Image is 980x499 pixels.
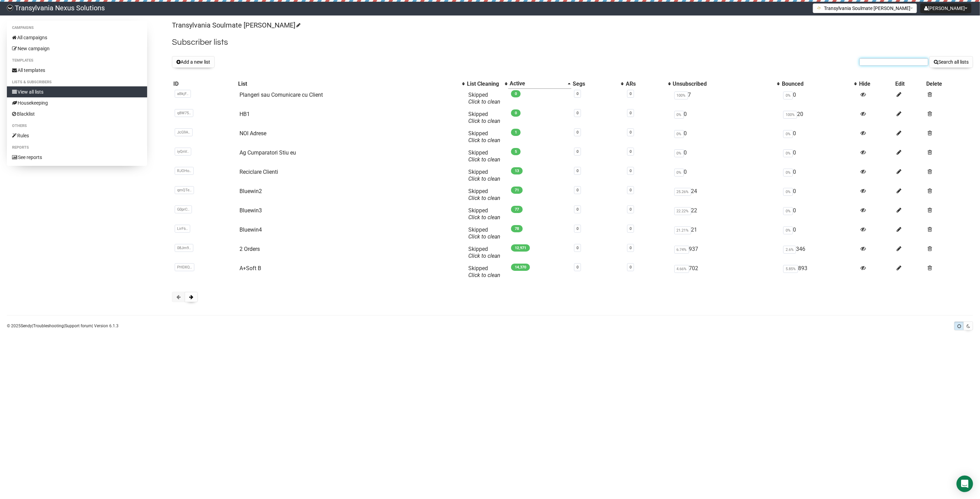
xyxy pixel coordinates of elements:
span: 77 [511,206,523,213]
div: Bounced [782,81,851,87]
div: Hide [859,81,893,87]
td: 893 [780,262,858,282]
a: Click to clean [468,214,500,221]
a: 0 [576,169,579,173]
span: 0% [674,111,684,119]
span: 4.66% [674,265,689,273]
span: Skipped [468,207,500,221]
td: 0 [780,147,858,166]
span: 0% [674,169,684,177]
td: 21 [672,224,781,243]
th: ARs: No sort applied, activate to apply an ascending sort [624,79,671,89]
td: 0 [780,166,858,185]
a: Support forum [65,323,92,328]
span: 0% [783,188,793,196]
div: Active [510,80,564,87]
img: 586cc6b7d8bc403f0c61b981d947c989 [7,5,13,11]
a: 0 [630,92,632,96]
a: Click to clean [468,137,500,144]
div: Edit [896,81,924,87]
td: 937 [672,243,781,262]
span: 21.21% [674,226,691,234]
span: 0% [674,130,684,138]
a: 0 [630,130,632,135]
td: 22 [672,204,781,224]
a: 0 [630,149,632,154]
span: 08Jm9.. [175,244,193,252]
li: Others [7,122,147,130]
span: 100% [674,92,688,99]
td: 346 [780,243,858,262]
td: 24 [672,185,781,204]
div: Open Intercom Messenger [957,476,973,492]
span: 1 [511,129,521,136]
span: Skipped [468,130,500,144]
a: Bluewin2 [239,188,262,194]
td: 0 [780,89,858,108]
td: 702 [672,262,781,282]
a: Troubleshooting [33,323,64,328]
a: Bluewin4 [239,226,262,233]
div: ID [173,81,235,87]
a: See reports [7,152,147,163]
span: 100% [783,111,797,119]
a: 0 [630,265,632,269]
td: 0 [672,147,781,166]
td: 0 [780,185,858,204]
span: 0% [783,149,793,157]
span: 0% [783,207,793,215]
th: List: No sort applied, activate to apply an ascending sort [237,79,466,89]
span: LirF6.. [175,225,190,233]
a: 0 [576,130,579,135]
th: Segs: No sort applied, activate to apply an ascending sort [571,79,624,89]
a: NOI Adrese [239,130,266,137]
div: List Cleaning [467,81,501,87]
td: 0 [672,127,781,147]
a: Plangeri sau Comunicare cu Client [239,92,323,98]
span: Skipped [468,149,500,163]
span: 71 [511,187,523,194]
span: Skipped [468,169,500,182]
span: Skipped [468,226,500,240]
a: 0 [630,188,632,192]
div: List [238,81,459,87]
span: 0% [674,149,684,157]
td: 20 [780,108,858,127]
th: ID: No sort applied, sorting is disabled [172,79,237,89]
span: Skipped [468,188,500,201]
a: All campaigns [7,32,147,43]
td: 7 [672,89,781,108]
th: List Cleaning: No sort applied, activate to apply an ascending sort [466,79,508,89]
a: 0 [630,246,632,250]
a: 0 [576,188,579,192]
a: 0 [630,111,632,115]
td: 0 [672,166,781,185]
button: Transylvania Soulmate [PERSON_NAME] [813,3,917,13]
span: 0% [783,130,793,138]
a: Click to clean [468,272,500,278]
div: Segs [573,81,617,87]
th: Delete: No sort applied, sorting is disabled [925,79,973,89]
button: Search all lists [929,56,973,68]
a: 2 Orders [239,246,260,252]
a: Reciclare Clienti [239,169,278,175]
span: q8W75.. [175,109,193,117]
span: 0% [783,226,793,234]
p: © 2025 | | | Version 6.1.3 [7,322,119,330]
span: 5 [511,148,521,155]
th: Edit: No sort applied, sorting is disabled [894,79,925,89]
a: Click to clean [468,118,500,124]
a: 0 [576,207,579,212]
a: Click to clean [468,98,500,105]
td: 0 [672,108,781,127]
a: Housekeeping [7,97,147,108]
button: [PERSON_NAME] [920,3,971,13]
span: 0 [511,90,521,97]
a: 0 [576,111,579,115]
a: 0 [576,265,579,269]
a: 0 [630,207,632,212]
a: A+Soft B [239,265,261,272]
span: qmQTe.. [175,186,194,194]
span: PHDXQ.. [175,263,194,271]
span: 14,370 [511,264,530,271]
